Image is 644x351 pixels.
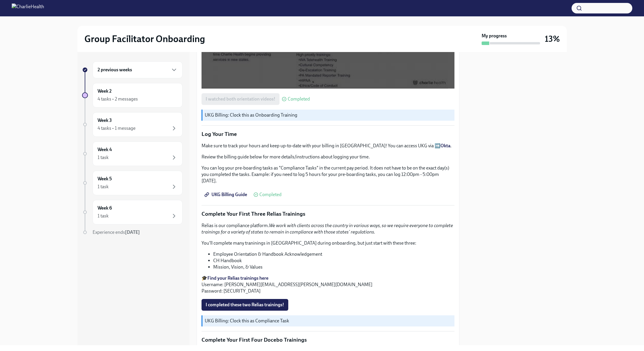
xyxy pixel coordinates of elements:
span: Completed [259,192,282,197]
span: Experience ends [93,229,140,235]
a: Week 24 tasks • 2 messages [82,83,183,108]
h6: Week 4 [98,146,112,153]
li: CH Handbook [213,257,454,264]
a: Week 51 task [82,171,183,195]
button: I completed these two Relias trainings! [202,299,288,311]
p: You'll complete many traninings in [GEOGRAPHIC_DATA] during onboarding, but just start with these... [202,240,454,246]
p: Complete Your First Three Relias Trainings [202,210,454,218]
a: Find your Relias trainings here [207,275,268,281]
div: 1 task [98,154,109,161]
a: Week 41 task [82,141,183,166]
h6: 2 previous weeks [98,67,132,73]
a: UKG Billing Guide [202,189,251,200]
div: 2 previous weeks [93,61,183,78]
strong: [DATE] [125,229,140,235]
h6: Week 6 [98,205,112,211]
span: UKG Billing Guide [206,192,247,198]
div: 4 tasks • 2 messages [98,96,138,102]
h6: Week 5 [98,176,112,182]
strong: My progress [482,33,507,39]
p: Review the billing guide below for more details/instructions about logging your time. [202,154,454,160]
li: Employee Orientation & Handbook Acknowledgement [213,251,454,257]
a: Okta [440,143,450,148]
p: Log Your Time [202,130,454,138]
p: UKG Billing: Clock this as Onboarding Training [205,112,452,118]
p: UKG Billing: Clock this as Compliance Task [205,318,452,324]
h2: Group Facilitator Onboarding [84,33,205,45]
p: You can log your pre-boarding tasks as "Compliance Tasks" in the current pay period. It does not ... [202,165,454,184]
p: Relias is our compliance platform. [202,222,454,235]
em: We work with clients across the country in various ways, so we require everyone to complete train... [202,223,453,235]
h6: Week 3 [98,117,112,124]
div: 4 tasks • 1 message [98,125,136,132]
h6: Week 2 [98,88,112,94]
img: CharlieHealth [12,4,44,13]
p: Make sure to track your hours and keep up-to-date with your billing in [GEOGRAPHIC_DATA]! You can... [202,143,454,149]
h3: 13% [545,34,560,44]
span: I completed these two Relias trainings! [206,302,284,308]
p: 🎓 Username: [PERSON_NAME][EMAIL_ADDRESS][PERSON_NAME][DOMAIN_NAME] Password: [SECURITY_DATA] [202,275,454,294]
li: Mission, Vision, & Values [213,264,454,270]
a: Week 34 tasks • 1 message [82,112,183,137]
p: Complete Your First Four Docebo Trainings [202,336,454,344]
a: Week 61 task [82,200,183,224]
span: Completed [288,97,310,101]
div: 1 task [98,184,109,190]
div: 1 task [98,213,109,219]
